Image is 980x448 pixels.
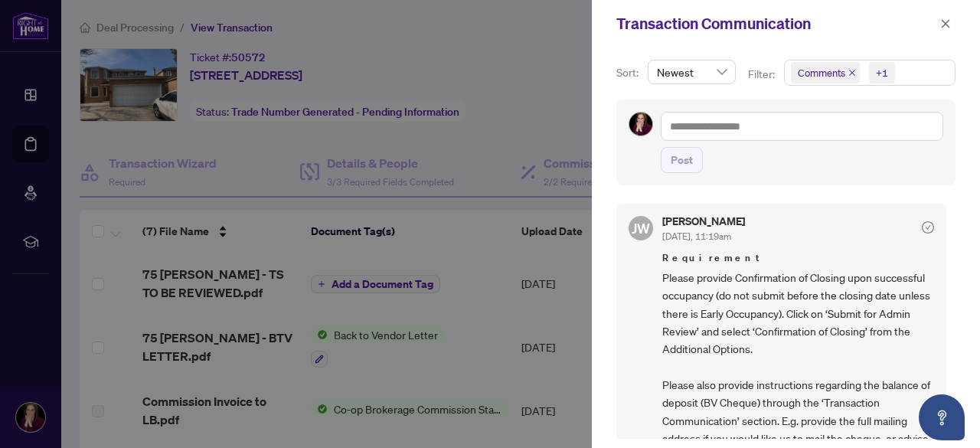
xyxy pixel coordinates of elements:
[662,250,934,266] span: Requirement
[662,231,731,242] span: [DATE], 11:19am
[940,18,951,29] span: close
[629,113,652,136] img: Profile Icon
[657,60,727,83] span: Newest
[616,12,936,35] div: Transaction Communication
[748,66,777,83] p: Filter:
[791,62,860,83] span: Comments
[848,69,856,77] span: close
[922,221,934,234] span: check-circle
[616,64,642,81] p: Sort:
[876,65,888,80] div: +1
[798,65,845,80] span: Comments
[662,216,745,227] h5: [PERSON_NAME]
[919,394,965,440] button: Open asap
[661,147,703,173] button: Post
[632,217,650,239] span: JW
